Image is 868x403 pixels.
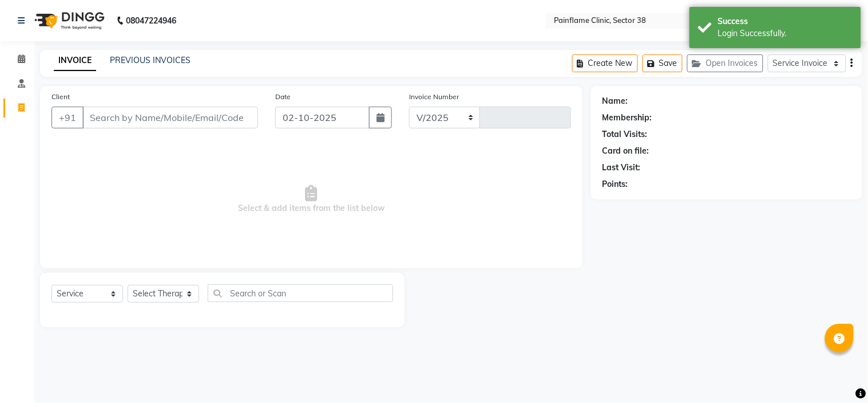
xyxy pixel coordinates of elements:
[208,284,393,302] input: Search or Scan
[603,145,649,157] div: Card on file:
[54,50,96,71] a: INVOICE
[718,28,853,40] div: Login Successfully.
[51,92,70,102] label: Client
[643,54,683,72] button: Save
[126,5,176,37] b: 08047224946
[603,128,648,140] div: Total Visits:
[603,162,641,174] div: Last Visit:
[110,55,191,65] a: PREVIOUS INVOICES
[572,54,638,72] button: Create New
[718,15,853,28] div: Success
[29,5,108,37] img: logo
[82,107,258,128] input: Search by Name/Mobile/Email/Code
[603,112,652,124] div: Membership:
[51,107,84,128] button: +91
[409,92,459,102] label: Invoice Number
[51,142,571,257] span: Select & add items from the list below
[603,178,628,190] div: Points:
[687,54,763,72] button: Open Invoices
[275,92,291,102] label: Date
[603,95,628,107] div: Name:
